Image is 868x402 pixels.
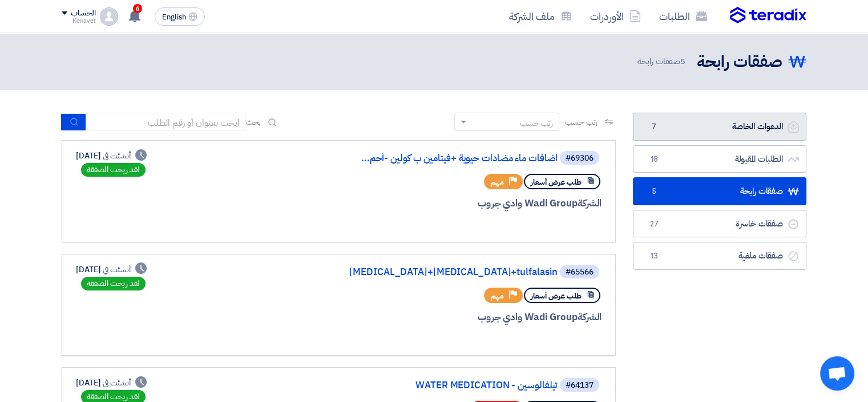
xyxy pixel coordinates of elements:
[100,7,118,26] img: profile_test.png
[327,310,601,325] div: Wadi Group وادي جروب
[491,290,504,301] span: مهم
[329,380,558,391] a: تيلفالوسين - WATER MEDICATION
[531,177,582,188] span: طلب عرض أسعار
[491,177,504,188] span: مهم
[578,196,602,210] span: الشركة
[566,381,594,389] div: #64137
[637,55,688,68] span: صفقات رابحة
[633,145,806,173] a: الطلبات المقبولة18
[76,264,147,276] div: [DATE]
[633,177,806,205] a: صفقات رابحة5
[103,377,130,389] span: أنشئت في
[81,277,146,290] div: لقد ربحت الصفقة
[633,242,806,270] a: صفقات ملغية13
[162,13,186,21] span: English
[680,55,685,67] span: 5
[133,4,142,13] span: 6
[565,116,597,128] span: رتب حسب
[531,290,582,301] span: طلب عرض أسعار
[820,356,854,391] div: Open chat
[697,51,782,73] h2: صفقات رابحة
[86,114,246,131] input: ابحث بعنوان أو رقم الطلب
[566,268,594,276] div: #65566
[76,377,147,389] div: [DATE]
[155,7,205,26] button: English
[520,117,553,129] div: رتب حسب
[581,3,650,30] a: الأوردرات
[647,250,661,262] span: 13
[647,218,661,230] span: 27
[62,18,95,24] div: Kenavet
[647,121,661,133] span: 7
[647,186,661,197] span: 5
[650,3,716,30] a: الطلبات
[103,264,130,276] span: أنشئت في
[76,150,147,162] div: [DATE]
[327,196,601,211] div: Wadi Group وادي جروب
[71,9,95,18] div: الحساب
[329,267,558,277] a: [MEDICAL_DATA]+[MEDICAL_DATA]+tulfalasin
[578,310,602,324] span: الشركة
[81,163,146,177] div: لقد ربحت الصفقة
[730,7,806,24] img: Teradix logo
[647,154,661,165] span: 18
[246,116,261,128] span: بحث
[329,153,558,164] a: اضافات ماء مضادات حيوية +فيتامين ب كولين -أحم...
[500,3,581,30] a: ملف الشركة
[633,113,806,141] a: الدعوات الخاصة7
[103,150,130,162] span: أنشئت في
[566,154,594,162] div: #69306
[633,210,806,238] a: صفقات خاسرة27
